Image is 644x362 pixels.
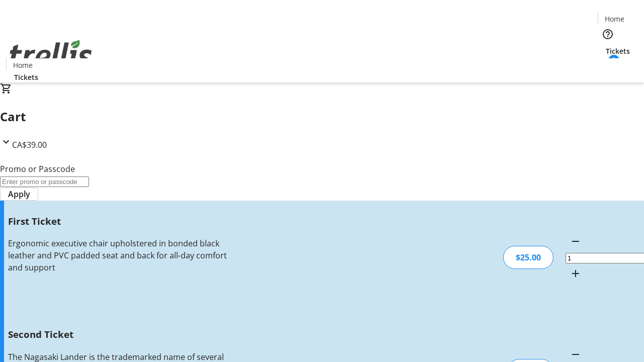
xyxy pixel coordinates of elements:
a: Home [598,14,630,24]
a: Tickets [598,46,638,56]
div: $25.00 [503,246,553,269]
span: Home [605,14,624,24]
button: Cart [598,56,618,76]
a: Home [7,60,39,70]
span: Tickets [14,72,38,82]
h3: Second Ticket [8,327,228,341]
span: Tickets [606,46,630,56]
button: Decrement by one [566,231,586,251]
span: CA$39.00 [12,139,47,150]
button: Help [598,24,618,44]
h3: First Ticket [8,214,228,228]
a: Tickets [6,72,46,82]
img: Orient E2E Organization ZwS7lenqNW's Logo [6,29,96,79]
button: Increment by one [566,263,586,284]
span: Home [13,60,33,70]
div: Ergonomic executive chair upholstered in bonded black leather and PVC padded seat and back for al... [8,237,228,274]
span: Apply [8,188,30,200]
